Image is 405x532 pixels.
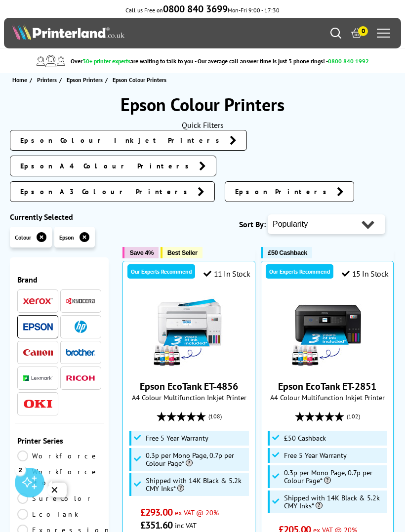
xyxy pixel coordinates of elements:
[12,75,30,85] a: Home
[163,2,228,15] b: 0800 840 3699
[122,247,158,258] button: Save 4%
[266,264,333,279] div: Our Experts Recommend
[128,393,250,402] span: A4 Colour Multifunction Inkjet Printer
[23,349,53,356] img: Canon
[284,469,385,485] span: 0.3p per Mono Page, 0.7p per Colour Page*
[146,477,246,492] span: Shipped with 14K Black & 5.2k CMY Inks*
[261,247,312,258] button: £50 Cashback
[351,28,362,39] a: 0
[66,297,95,305] img: Kyocera
[235,187,332,197] span: Epson Printers
[278,380,376,393] a: Epson EcoTank ET-2851
[175,521,197,530] span: inc VAT
[17,436,101,446] span: Printer Series
[47,483,61,497] div: ✕
[163,6,228,14] a: 0800 840 3699
[167,249,198,256] span: Best Seller
[66,349,95,356] img: Brother
[342,269,388,279] div: 15 In Stock
[59,234,74,241] span: Epson
[17,493,101,504] a: SureColor
[15,234,31,241] span: Colour
[284,494,385,510] span: Shipped with 14K Black & 5.2k CMY Inks*
[17,509,101,520] a: EcoTank
[66,321,95,333] a: HP
[17,466,101,488] a: Workforce Pro
[10,212,109,222] div: Currently Selected
[71,57,193,65] span: Over are waiting to talk to you
[37,75,57,85] span: Printers
[20,135,225,145] span: Epson Colour Inkjet Printers
[23,295,53,307] a: Xerox
[23,298,53,305] img: Xerox
[152,296,226,370] img: Epson EcoTank ET-4856
[284,451,347,459] span: Free 5 Year Warranty
[208,407,222,426] span: (108)
[140,380,238,393] a: Epson EcoTank ET-4856
[175,508,219,517] span: ex VAT @ 20%
[23,400,53,408] img: OKI
[10,181,215,202] a: Epson A3 Colour Printers
[113,76,166,83] span: Epson Colour Printers
[75,321,87,333] img: HP
[82,57,130,65] span: 30+ printer experts
[10,130,247,151] a: Epson Colour Inkjet Printers
[330,28,341,39] a: Search
[140,506,172,519] span: £293.00
[195,57,369,65] span: - Our average call answer time is just 3 phone rings! -
[328,57,369,65] span: 0800 840 1992
[127,264,195,279] div: Our Experts Recommend
[146,451,246,467] span: 0.3p per Mono Page, 0.7p per Colour Page*
[66,375,95,381] img: Ricoh
[290,362,364,372] a: Epson EcoTank ET-2851
[358,26,368,36] span: 0
[146,434,208,442] span: Free 5 Year Warranty
[23,375,53,381] img: Lexmark
[140,519,172,532] span: £351.60
[23,321,53,333] a: Epson
[347,407,360,426] span: (102)
[66,295,95,307] a: Kyocera
[20,187,193,197] span: Epson A3 Colour Printers
[10,120,395,130] div: Quick Filters
[268,249,307,256] span: £50 Cashback
[225,181,354,202] a: Epson Printers
[67,75,103,85] span: Epson Printers
[23,323,53,330] img: Epson
[23,346,53,359] a: Canon
[17,450,101,461] a: Workforce
[37,75,59,85] a: Printers
[161,247,202,258] button: Best Seller
[17,275,101,285] span: Brand
[203,269,250,279] div: 11 In Stock
[129,249,153,256] span: Save 4%
[66,372,95,384] a: Ricoh
[12,24,202,42] a: Printerland Logo
[284,434,326,442] span: £50 Cashback
[12,24,124,40] img: Printerland Logo
[290,296,364,370] img: Epson EcoTank ET-2851
[152,362,226,372] a: Epson EcoTank ET-4856
[10,93,395,116] h1: Epson Colour Printers
[23,398,53,410] a: OKI
[266,393,388,402] span: A4 Colour Multifunction Inkjet Printer
[239,219,266,229] span: Sort By:
[23,372,53,384] a: Lexmark
[66,346,95,359] a: Brother
[15,464,26,475] div: 2
[20,161,194,171] span: Epson A4 Colour Printers
[67,75,105,85] a: Epson Printers
[10,156,216,176] a: Epson A4 Colour Printers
